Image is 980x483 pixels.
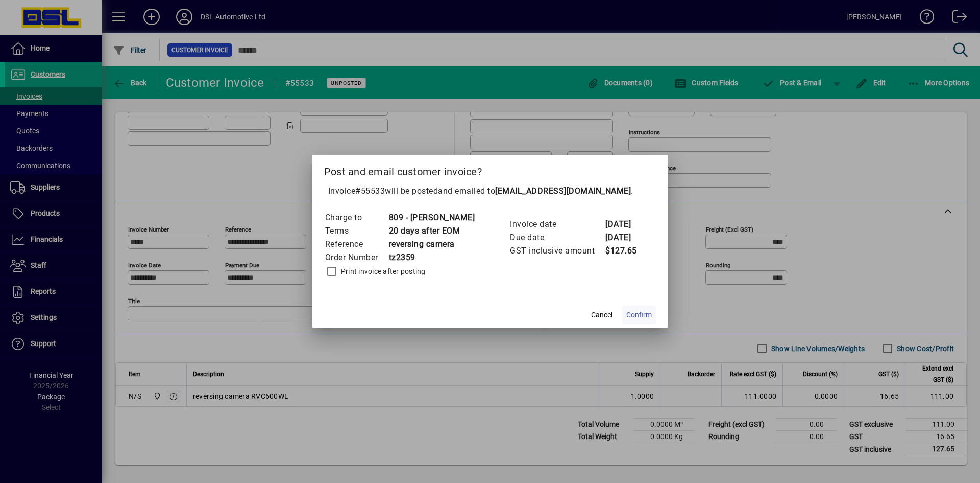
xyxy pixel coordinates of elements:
td: Terms [325,224,388,238]
span: Confirm [626,310,652,320]
button: Cancel [585,306,618,324]
td: Due date [509,231,605,244]
td: GST inclusive amount [509,244,605,258]
button: Confirm [622,306,656,324]
label: Print invoice after posting [339,266,426,277]
td: $127.65 [605,244,646,258]
p: Invoice will be posted . [324,185,656,197]
h2: Post and email customer invoice? [312,155,669,185]
td: Charge to [325,211,388,224]
td: reversing camera [388,238,475,251]
td: Invoice date [509,218,605,231]
td: [DATE] [605,218,646,231]
span: Cancel [591,310,612,320]
td: 20 days after EOM [388,224,475,238]
span: and emailed to [438,186,631,196]
td: tz2359 [388,251,475,264]
td: Order Number [325,251,388,264]
td: Reference [325,238,388,251]
span: #55533 [355,186,385,196]
b: [EMAIL_ADDRESS][DOMAIN_NAME] [495,186,631,196]
td: 809 - [PERSON_NAME] [388,211,475,224]
td: [DATE] [605,231,646,244]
